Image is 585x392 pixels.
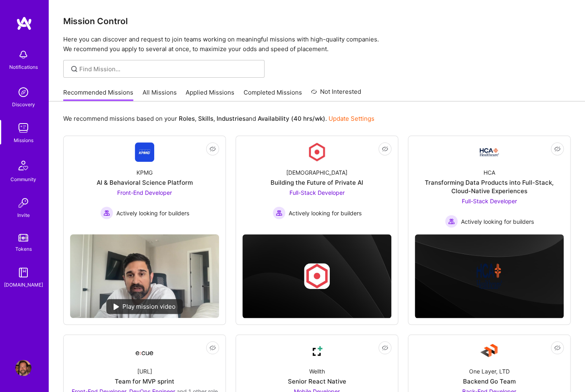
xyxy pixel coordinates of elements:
[136,168,153,177] div: KPMG
[97,178,193,187] div: AI & Behavioral Science Platform
[244,88,302,101] a: Completed Missions
[70,64,79,74] i: icon SearchGrey
[15,120,31,136] img: teamwork
[70,234,219,318] img: No Mission
[382,345,388,351] i: icon EyeClosed
[13,360,33,376] a: User Avatar
[135,344,154,358] img: Company Logo
[17,211,30,219] div: Invite
[14,136,33,144] div: Missions
[19,234,28,241] img: tokens
[329,115,374,122] a: Update Settings
[415,234,564,318] img: cover
[480,341,499,361] img: Company Logo
[273,206,285,219] img: Actively looking for builders
[63,16,571,26] h3: Mission Control
[15,195,31,211] img: Invite
[70,142,219,228] a: Company LogoKPMGAI & Behavioral Science PlatformFront-End Developer Actively looking for builders...
[242,234,391,318] img: cover
[137,367,152,375] div: [URL]
[461,217,534,226] span: Actively looking for builders
[10,175,36,184] div: Community
[15,264,31,281] img: guide book
[63,114,374,123] p: We recommend missions based on your , , and .
[15,360,31,376] img: User Avatar
[462,198,517,204] span: Full-Stack Developer
[63,88,133,101] a: Recommended Missions
[480,148,499,156] img: Company Logo
[307,142,327,162] img: Company Logo
[79,65,258,73] input: Find Mission...
[186,88,234,101] a: Applied Missions
[289,209,362,217] span: Actively looking for builders
[286,168,347,177] div: [DEMOGRAPHIC_DATA]
[304,263,330,289] img: Company logo
[307,341,327,361] img: Company Logo
[209,146,216,152] i: icon EyeClosed
[15,84,31,100] img: discovery
[100,206,113,219] img: Actively looking for builders
[114,303,119,310] img: play
[209,345,216,351] i: icon EyeClosed
[143,88,177,101] a: All Missions
[4,281,43,289] div: [DOMAIN_NAME]
[554,345,560,351] i: icon EyeClosed
[14,156,33,175] img: Community
[106,299,183,314] div: Play mission video
[15,245,32,253] div: Tokens
[135,142,154,162] img: Company Logo
[415,178,564,195] div: Transforming Data Products into Full-Stack, Cloud-Native Experiences
[9,63,38,71] div: Notifications
[554,146,560,152] i: icon EyeClosed
[469,367,510,375] div: One Layer, LTD
[179,115,195,122] b: Roles
[288,377,346,386] div: Senior React Native
[271,178,363,187] div: Building the Future of Private AI
[258,115,325,122] b: Availability (40 hrs/wk)
[289,189,345,196] span: Full-Stack Developer
[445,215,458,228] img: Actively looking for builders
[382,146,388,152] i: icon EyeClosed
[309,367,325,375] div: Wellth
[15,47,31,63] img: bell
[63,35,571,54] p: Here you can discover and request to join teams working on meaningful missions with high-quality ...
[476,263,502,289] img: Company logo
[311,87,361,101] a: Not Interested
[115,377,174,386] div: Team for MVP sprint
[198,115,213,122] b: Skills
[463,377,516,386] div: Backend Go Team
[484,168,495,177] div: HCA
[242,142,391,227] a: Company Logo[DEMOGRAPHIC_DATA]Building the Future of Private AIFull-Stack Developer Actively look...
[116,209,189,217] span: Actively looking for builders
[415,142,564,228] a: Company LogoHCATransforming Data Products into Full-Stack, Cloud-Native ExperiencesFull-Stack Dev...
[12,100,35,109] div: Discovery
[217,115,246,122] b: Industries
[16,16,32,31] img: logo
[117,189,172,196] span: Front-End Developer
